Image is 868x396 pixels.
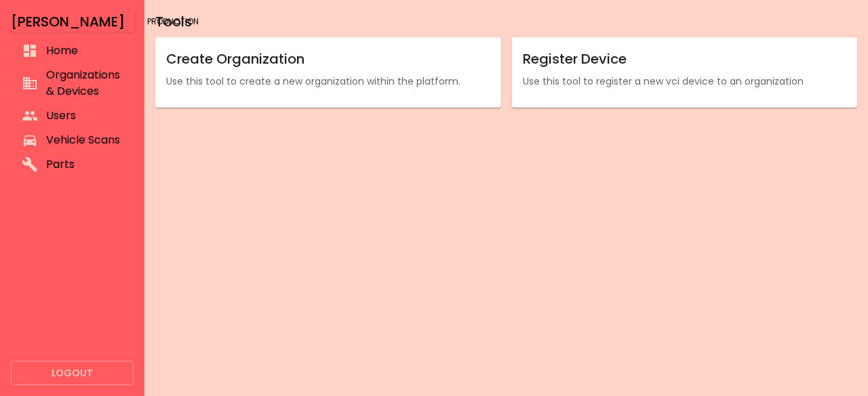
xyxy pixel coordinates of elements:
[155,11,857,32] h6: Tools
[46,156,123,173] span: Parts
[46,132,123,148] span: Vehicle Scans
[523,74,846,88] p: Use this tool to register a new vci device to an organization
[166,48,490,70] h6: Create Organization
[46,108,123,124] span: Users
[46,43,123,59] span: Home
[11,11,125,32] h6: [PERSON_NAME]
[11,361,134,386] button: Logout
[523,48,846,70] h6: Register Device
[166,74,490,88] p: Use this tool to create a new organization within the platform.
[46,67,123,100] span: Organizations & Devices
